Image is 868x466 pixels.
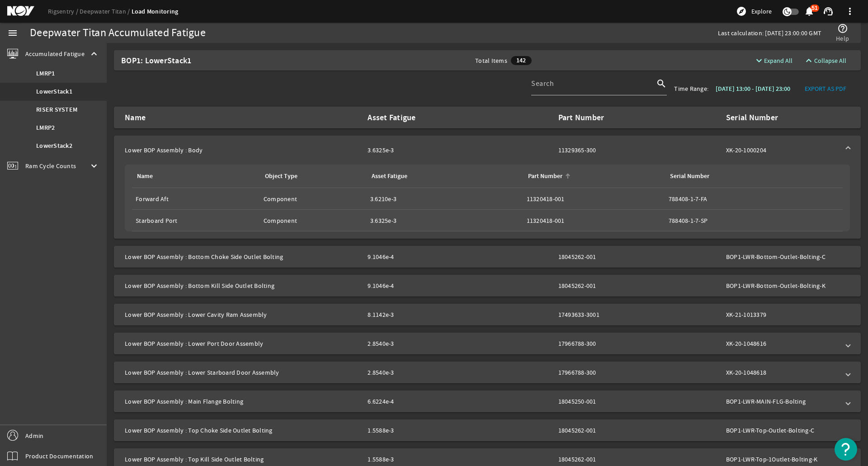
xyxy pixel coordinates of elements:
div: Forward Aft [136,194,256,203]
div: Deepwater Titan Accumulated Fatigue [30,28,206,38]
div: BOP1-LWR-MAIN-FLG-Bolting [726,397,839,406]
mat-panel-title: Lower BOP Assembly : Lower Starboard Door Assembly [125,368,360,377]
div: 17966788-300 [558,339,615,348]
button: Explore [732,4,775,19]
mat-expansion-panel-header: Lower BOP Assembly : Lower Cavity Ram Assembly8.1142e-317493633-3001XK-21-1013379 [114,304,861,325]
button: Open Resource Center [835,438,857,461]
input: Search [531,82,654,93]
div: 9.1046e-4 [368,252,447,261]
mat-panel-title: Name [125,113,360,122]
mat-icon: support_agent [823,6,834,17]
span: 142 [511,56,532,65]
span: Product Documentation [25,452,93,461]
button: more_vert [839,0,861,22]
div: XK-20-1048616 [726,339,839,348]
div: 1.5588e-3 [368,426,447,435]
div: 2.8540e-3 [368,339,447,348]
div: XK-21-1013379 [726,310,839,319]
div: BOP1-LWR-Bottom-Outlet-Bolting-K [726,281,839,290]
a: Rigsentry [48,7,80,15]
div: XK-20-1048618 [726,368,839,377]
mat-panel-title: Lower BOP Assembly : Bottom Kill Side Outlet Bolting [125,281,360,290]
span: Ram Cycle Counts [25,161,76,170]
span: Accumulated Fatigue [25,49,85,58]
div: 788408-1-7-SP [669,216,839,225]
mat-icon: notifications [804,6,815,17]
div: 18045262-001 [558,252,615,261]
div: 2.8540e-3 [368,368,447,377]
mat-panel-title: Lower BOP Assembly : Body [125,146,360,155]
mat-expansion-panel-header: Lower BOP Assembly : Top Choke Side Outlet Bolting1.5588e-318045262-001BOP1-LWR-Top-Outlet-Bolting-C [114,419,861,441]
a: Load Monitoring [132,7,179,16]
div: 8.1142e-3 [368,310,447,319]
mat-expansion-panel-header: Lower BOP Assembly : Body3.6325e-311329365-300XK-20-1000204 [114,136,861,165]
div: Asset Fatigue [370,171,516,181]
button: Expand All [750,52,797,69]
div: 18045262-001 [558,281,615,290]
div: 6.6224e-4 [368,397,447,406]
div: Serial Number [669,171,835,181]
button: [DATE] 13:00 - [DATE] 23:00 [708,80,797,97]
mat-expansion-panel-header: Lower BOP Assembly : Lower Starboard Door Assembly2.8540e-317966788-300XK-20-1048618 [114,362,861,383]
div: 3.6210e-3 [370,194,519,203]
mat-icon: expand_less [803,55,811,66]
div: 17493633-3001 [558,310,615,319]
div: BOP1-LWR-Bottom-Outlet-Bolting-C [726,252,839,261]
b: LowerStack2 [36,141,72,151]
div: Object Type [264,171,359,181]
span: EXPORT AS PDF [805,84,846,93]
div: 3.6325e-3 [370,216,519,225]
mat-icon: keyboard_arrow_down [89,160,99,171]
div: 11320418-001 [527,194,661,203]
div: Starboard Port [136,216,256,225]
div: 788408-1-7-FA [669,194,839,203]
mat-panel-title: Lower BOP Assembly : Bottom Choke Side Outlet Bolting [125,252,360,261]
div: Part Number [527,171,658,181]
mat-icon: explore [736,6,747,17]
div: Component [264,216,363,225]
mat-expansion-panel-header: Lower BOP Assembly : Lower Port Door Assembly2.8540e-317966788-300XK-20-1048616 [114,333,861,354]
div: Asset Fatigue [372,171,407,181]
button: EXPORT AS PDF [797,80,854,97]
span: Explore [751,7,772,16]
div: Lower BOP Assembly : Body3.6325e-311329365-300XK-20-1000204 [114,165,861,239]
div: 11320418-001 [527,216,661,225]
span: Collapse All [814,56,846,65]
div: Time Range: [674,84,708,93]
div: Object Type [265,171,297,181]
div: Asset Fatigue [368,113,447,122]
mat-expansion-panel-header: Lower BOP Assembly : Main Flange Bolting6.6224e-418045250-001BOP1-LWR-MAIN-FLG-Bolting [114,391,861,412]
a: Deepwater Titan [80,7,132,15]
b: LMRP1 [36,69,55,78]
mat-icon: expand_more [754,55,761,66]
mat-icon: menu [7,28,18,38]
button: Collapse All [800,52,850,69]
div: 17966788-300 [558,368,615,377]
mat-panel-title: Lower BOP Assembly : Lower Port Door Assembly [125,339,360,348]
span: Total Items [475,56,507,65]
div: Name [137,171,153,181]
mat-panel-title: Lower BOP Assembly : Top Choke Side Outlet Bolting [125,426,360,435]
span: Expand All [764,56,793,65]
div: Part Number [528,171,562,181]
div: Part Number [558,113,615,122]
div: 18045262-001 [558,426,615,435]
b: LowerStack1 [36,87,72,96]
mat-icon: help_outline [837,23,848,34]
div: 18045262-001 [558,455,615,464]
div: BOP1-LWR-Top-Outlet-Bolting-C [726,426,839,435]
div: BOP1: LowerStack1 [121,50,257,71]
span: Help [836,34,849,43]
b: [DATE] 13:00 - [DATE] 23:00 [716,85,790,93]
div: Name [136,171,253,181]
mat-expansion-panel-header: NameAsset FatiguePart NumberSerial Number [114,107,861,128]
button: 51 [804,7,814,16]
div: 3.6325e-3 [368,146,447,155]
mat-panel-title: Lower BOP Assembly : Lower Cavity Ram Assembly [125,310,360,319]
div: Serial Number [670,171,709,181]
div: 1.5588e-3 [368,455,447,464]
mat-label: Search [531,79,554,88]
span: Admin [25,431,43,440]
div: XK-20-1000204 [726,146,839,155]
b: LMRP2 [36,123,55,132]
